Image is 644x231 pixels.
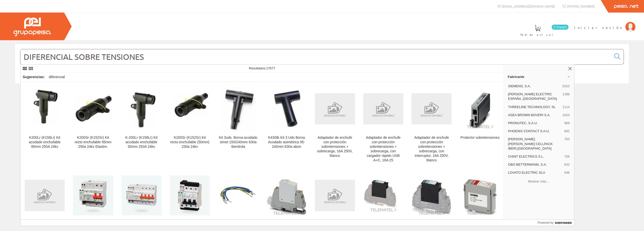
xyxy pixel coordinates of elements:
[508,154,562,159] span: CHINT ELECTRICS S.L.
[21,82,69,168] a: K200Lr (K158Lr) Kit acodado enchufable 95mm 250A 24kv K200Lr (K158Lr) Kit acodado enchufable 95mm...
[564,162,570,167] span: 632
[508,121,562,125] span: PRONUTEC, S.A.U.
[562,92,570,101] span: 1399
[567,4,594,8] span: [PHONE_NUMBER]
[214,82,262,168] a: Kit 3uds. Borna acodado simet 150/240mm 630a Iberdrola Kit 3uds. Borna acodado simet 150/240mm 63...
[574,25,623,30] span: Iniciar sesión
[456,82,504,168] a: Protector sobretensiones Protector sobretensiones
[15,90,629,94] div: © Grupo Peisa
[460,175,500,215] img: Descargador de sobretensiones modelo 2
[218,175,258,215] img: Kit de cableado sobretensiones
[408,82,456,168] a: Adaptador de enchufe con protección sobretensiones + sobrecarga, con interruptor, 16A 250V, blanc...
[20,49,611,64] input: Buscar...
[25,135,65,149] div: K200Lr (K158Lr) Kit acodado enchufable 95mm 250A 24kv
[412,175,452,215] img: Protección enchufable contra sobretensiones
[315,93,355,124] img: Adaptador de enchufe con protección sobretensiones + sobrecarga, 16A 250V, blanco
[21,74,46,81] div: Sugerencias:
[122,135,162,149] div: K-200Lr (K158Lr) Kit acodado enchufable 50mm 250A 24kv
[73,135,113,149] div: K200Sr (K152Sr) Kit recto enchufable 95mm 250a 24kv Elastim.
[13,18,51,36] img: Grupo Peisa
[502,4,555,8] span: [EMAIL_ADDRESS][DOMAIN_NAME]
[564,129,570,133] span: 892
[574,21,635,26] a: Iniciar sesión
[508,162,562,167] span: OBO BETTERMANN, S.A.
[460,135,500,140] div: Protector sobretensiones
[538,220,574,226] a: Powered by
[73,88,113,129] img: K200Sr (K152Sr) Kit recto enchufable 95mm 250a 24kv Elastim.
[166,82,214,168] a: K200Sr (K152Sr) Kit recto enchufable (50mm) 250a 24kv K200Sr (K152Sr) Kit recto enchufable (50mm)...
[412,93,452,124] img: Adaptador de enchufe con protección sobretensiones + sobrecarga, con interruptor, 16A 250V, blanco
[249,66,275,70] span: Resultados:
[69,82,117,168] a: K200Sr (K152Sr) Kit recto enchufable 95mm 250a 24kv Elastim. K200Sr (K152Sr) Kit recto enchufable...
[504,73,574,81] a: Fabricante
[363,179,403,212] img: Protección enchufable contra sobretensiones
[506,177,572,186] button: Mostrar más…
[412,135,452,163] div: Adaptador de enchufe con protección sobretensiones + sobrecarga, con interruptor, 16A 250V, blanco
[73,175,113,215] img: Sobretensiones Combi-Pro 2P32T15
[508,105,560,109] span: THREELINE TECHNOLOGY, SL
[552,25,569,30] span: 0 línea/s
[29,86,60,131] img: K200Lr (K158Lr) Kit acodado enchufable 95mm 250A 24kv
[311,82,359,168] a: Adaptador de enchufe con protección sobretensiones + sobrecarga, 16A 250V, blanco Adaptador de en...
[363,93,403,124] img: Adaptador de enchufe con protección sobretensiones + sobrecarga, con cargador rápido USB A+C, 16A 25
[262,82,310,168] a: K430tb Kit 3 Uds Borna Acodado asimétrica 95-240mm 630a abon K430tb Kit 3 Uds Borna Acodado asimé...
[508,84,560,88] span: SIEMENS, S.A.
[266,175,306,215] img: Protector sobretensiones tipo 3
[508,113,560,117] span: ASEA BROWN BOVERI S.A.
[562,105,570,109] span: 1114
[221,86,255,131] img: Kit 3uds. Borna acodado simet 150/240mm 630a Iberdrola
[266,135,306,149] div: K430tb Kit 3 Uds Borna Acodado asimétrica 95-240mm 630a abon
[508,129,562,133] span: PHOENIX CONTACT S.A.U,
[520,32,555,37] span: Pedido actual
[460,89,500,129] img: Protector sobretensiones
[47,73,67,82] div: diferencial
[564,154,570,159] span: 706
[359,82,407,168] a: Adaptador de enchufe con protección sobretensiones + sobrecarga, con cargador rápido USB A+C, 16A...
[122,175,162,215] img: Combi-Pro-4p40t15 Protector sobretensiones
[508,92,560,101] span: [PERSON_NAME] ELECTRIC ESPAÑA, [GEOGRAPHIC_DATA]
[266,90,306,128] img: K430tb Kit 3 Uds Borna Acodado asimétrica 95-240mm 630a abon
[564,121,570,125] span: 969
[266,66,275,70] span: 17677
[170,86,209,131] img: K200Sr (K152Sr) Kit recto enchufable (50mm) 250a 24kv
[315,180,355,211] img: Descargador de sobretensiones modelo 2
[562,113,570,117] span: 1023
[508,137,562,151] span: [PERSON_NAME] [PERSON_NAME] CELLPACK IBERI,[GEOGRAPHIC_DATA]
[562,84,570,88] span: 5310
[564,137,570,151] span: 753
[508,170,562,175] span: LOVATO ELECTRIC SLU
[170,135,210,149] div: K200Sr (K152Sr) Kit recto enchufable (50mm) 250a 24kv
[363,135,403,163] div: Adaptador de enchufe con protección sobretensiones + sobrecarga, con cargador rápido USB A+C, 16A 25
[538,220,553,225] span: Powered by
[218,135,258,149] div: Kit 3uds. Borna acodado simet 150/240mm 630a Iberdrola
[117,82,166,168] a: K-200Lr (K158Lr) Kit acodado enchufable 50mm 250A 24kv K-200Lr (K158Lr) Kit acodado enchufable 50...
[315,135,355,158] div: Adaptador de enchufe con protección sobretensiones + sobrecarga, 16A 250V, blanco
[126,86,157,131] img: K-200Lr (K158Lr) Kit acodado enchufable 50mm 250A 24kv
[170,175,210,215] img: Combi-2P25T15 Protector contra sobretensiones
[564,170,570,175] span: 546
[25,180,65,211] img: CONJUNTO SOBRETENSIONES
